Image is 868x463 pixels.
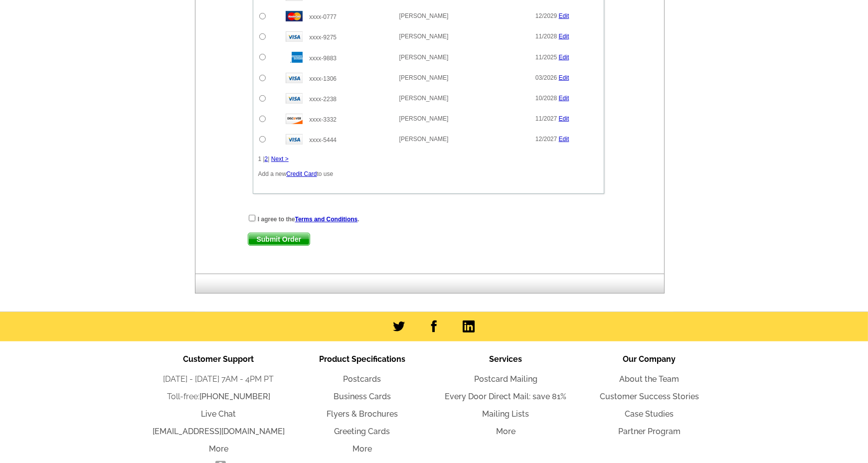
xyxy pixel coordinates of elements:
span: [PERSON_NAME] [399,54,449,61]
a: Postcards [344,374,381,384]
a: Partner Program [618,427,681,436]
img: visa.gif [286,93,303,104]
a: Case Studies [625,409,674,419]
span: 11/2028 [535,33,557,40]
span: 12/2029 [535,12,557,19]
span: [PERSON_NAME] [399,12,449,19]
span: 03/2026 [535,74,557,81]
span: 11/2025 [535,54,557,61]
span: 12/2027 [535,136,557,143]
a: Credit Card [286,170,317,177]
a: More [352,444,372,454]
span: Customer Support [183,354,254,364]
span: [PERSON_NAME] [399,136,449,143]
a: Business Cards [334,392,391,401]
img: visa.gif [286,73,303,83]
a: 2 [265,155,268,162]
img: amex.gif [286,52,303,63]
span: [PERSON_NAME] [399,33,449,40]
a: Edit [559,115,569,122]
a: Greeting Cards [335,427,390,436]
a: Postcard Mailing [474,374,537,384]
span: xxxx-1306 [309,75,337,82]
img: visa.gif [286,31,303,42]
a: Edit [559,95,569,102]
a: About the Team [620,374,680,384]
a: [PHONE_NUMBER] [199,392,270,401]
a: Edit [559,136,569,143]
span: xxxx-2238 [309,96,337,103]
a: Customer Success Stories [600,392,699,401]
strong: I agree to the . [258,216,359,223]
p: Add a new to use [258,169,599,178]
a: Edit [559,74,569,81]
span: [PERSON_NAME] [399,74,449,81]
a: [EMAIL_ADDRESS][DOMAIN_NAME] [153,427,285,436]
a: Edit [559,33,569,40]
a: Edit [559,54,569,61]
a: Live Chat [201,409,236,419]
span: Product Specifications [319,354,405,364]
a: More [496,427,516,436]
span: xxxx-3332 [309,116,337,123]
span: [PERSON_NAME] [399,115,449,122]
span: Our Company [623,354,676,364]
a: Flyers & Brochures [327,409,398,419]
a: Terms and Conditions [295,216,358,223]
li: [DATE] - [DATE] 7AM - 4PM PT [147,373,291,385]
a: Edit [559,12,569,19]
iframe: LiveChat chat widget [669,231,868,463]
a: More [209,444,228,454]
a: Next > [271,155,289,162]
span: xxxx-0777 [309,13,337,20]
span: 11/2027 [535,115,557,122]
span: xxxx-5444 [309,137,337,144]
a: Every Door Direct Mail: save 81% [445,392,567,401]
a: Mailing Lists [483,409,529,419]
span: Services [490,354,522,364]
img: disc.gif [286,114,303,124]
img: mast.gif [286,11,303,21]
span: [PERSON_NAME] [399,95,449,102]
div: 1 | | [258,154,599,163]
span: xxxx-9883 [309,55,337,62]
span: Submit Order [248,233,310,245]
li: Toll-free: [147,391,291,403]
img: visa.gif [286,134,303,145]
span: xxxx-9275 [309,34,337,41]
span: 10/2028 [535,95,557,102]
